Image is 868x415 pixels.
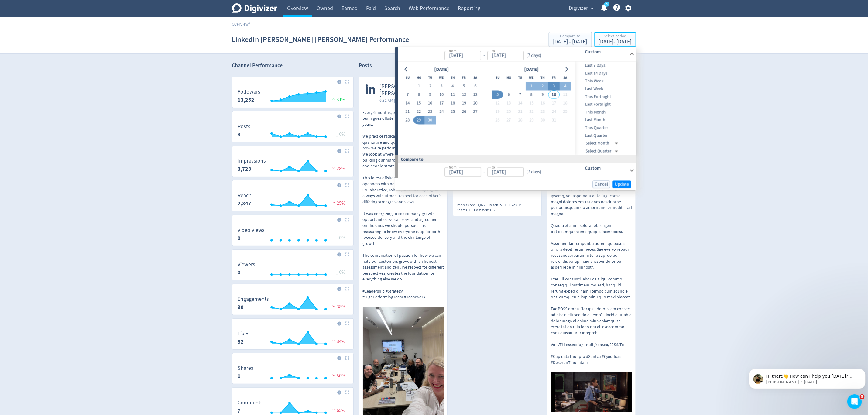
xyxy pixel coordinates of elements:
[575,109,635,115] span: This Month
[567,3,595,13] button: Digivizer
[477,203,485,207] span: 1,027
[331,200,337,205] img: negative-performance.svg
[238,372,241,380] strong: 1
[590,5,595,11] span: expand_more
[235,193,351,209] svg: Reach 2,347
[359,62,372,71] h2: Posts
[575,93,635,100] span: This Fortnight
[575,62,635,70] div: Last 7 Days
[526,82,537,91] button: 1
[398,163,636,178] div: from-to(7 days)Custom
[402,74,413,82] th: Sunday
[238,96,255,104] strong: 13,252
[519,203,522,207] span: 19
[575,101,635,108] div: Last Fortnight
[345,252,349,256] img: Placeholder
[238,192,252,199] dt: Reach
[336,131,346,137] span: _ 0%
[575,69,635,77] div: Last 14 Days
[402,65,411,74] button: Go to previous month
[537,116,548,125] button: 30
[331,373,346,379] span: 50%
[551,110,632,366] p: Lor @[IPSU - DOLO](sit:am:consectetura:424137) Elitse Doeiusmo Tempori utlab etdolo ma aliquae, a...
[492,116,503,125] button: 26
[470,99,481,108] button: 20
[549,32,592,47] button: Compare to[DATE] - [DATE]
[424,82,436,91] button: 2
[458,99,470,108] button: 19
[548,82,560,91] button: 3
[551,372,632,412] img: https://media.cf.digivizer.com/images/linkedin-1455007-urn:li:share:7378263889505017856-8fab80fc8...
[560,74,571,82] th: Saturday
[522,65,540,74] div: [DATE]
[500,203,506,207] span: 570
[575,77,635,85] div: This Week
[402,91,413,99] button: 7
[548,116,560,125] button: 31
[398,62,636,155] div: from-to(7 days)Custom
[331,97,346,103] span: <1%
[238,407,241,414] strong: 7
[595,182,608,187] span: Cancel
[331,97,337,101] img: positive-performance.svg
[363,110,444,300] p: Every 6 months, our Digivizer leadership team goes offsite to plan for the next few years. We pra...
[345,390,349,394] img: Placeholder
[345,287,349,291] img: Placeholder
[560,99,571,108] button: 18
[474,207,498,213] div: Comments
[345,114,349,118] img: Placeholder
[526,116,537,125] button: 29
[481,169,487,176] div: -
[238,261,256,268] dt: Viewers
[526,91,537,99] button: 8
[569,3,588,13] span: Digivizer
[458,82,470,91] button: 5
[238,330,250,337] dt: Likes
[560,108,571,116] button: 25
[575,132,635,139] div: Last Quarter
[575,78,635,84] span: This Week
[548,108,560,116] button: 24
[413,108,424,116] button: 22
[537,99,548,108] button: 16
[575,117,635,123] span: Last Month
[402,116,413,125] button: 28
[238,200,252,207] strong: 2,347
[593,180,610,188] button: Cancel
[509,203,526,208] div: Likes
[345,80,349,84] img: Placeholder
[345,321,349,325] img: Placeholder
[562,65,571,74] button: Go to next month
[238,365,254,372] dt: Shares
[395,155,636,163] div: Compare to
[503,91,514,99] button: 6
[575,101,635,108] span: Last Fortnight
[492,74,503,82] th: Sunday
[470,74,481,82] th: Saturday
[524,169,541,176] div: ( 7 days )
[238,157,266,164] dt: Impressions
[232,30,409,49] h1: LinkedIn [PERSON_NAME] [PERSON_NAME] Performance
[380,97,441,103] span: 6:31 AM [DATE] PST
[424,116,436,125] button: 30
[492,99,503,108] button: 12
[492,91,503,99] button: 5
[331,304,346,310] span: 38%
[331,373,337,377] img: negative-performance.svg
[424,108,436,116] button: 23
[585,48,627,55] h6: Custom
[469,207,471,212] span: 1
[575,132,635,139] span: Last Quarter
[585,164,627,172] h6: Custom
[331,166,337,170] img: negative-performance.svg
[553,34,587,39] div: Compare to
[235,296,351,312] svg: Engagements 90
[515,108,526,116] button: 21
[548,99,560,108] button: 17
[447,82,458,91] button: 4
[436,82,447,91] button: 3
[503,108,514,116] button: 20
[345,183,349,187] img: Placeholder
